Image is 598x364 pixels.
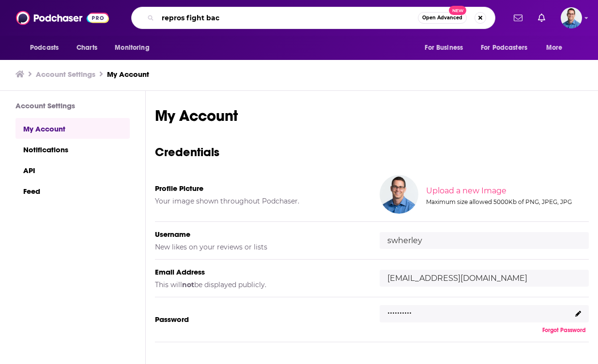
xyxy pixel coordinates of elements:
h5: Password [155,315,364,324]
button: Forgot Password [539,326,589,334]
img: Your profile image [380,175,418,214]
h5: New likes on your reviews or lists [155,243,364,251]
h5: This will be displayed publicly. [155,280,364,289]
input: email [380,270,589,287]
h5: Your image shown throughout Podchaser. [155,197,364,205]
div: Maximum size allowed 5000Kb of PNG, JPEG, JPG [426,198,587,205]
a: Charts [70,39,103,57]
input: Search podcasts, credits, & more... [158,10,418,26]
a: API [15,160,130,180]
div: Search podcasts, credits, & more... [131,7,495,29]
span: More [546,41,563,55]
span: Logged in as swherley [561,7,582,29]
h1: My Account [155,106,589,125]
button: open menu [475,39,541,57]
img: User Profile [561,7,582,29]
span: Monitoring [115,41,149,55]
span: For Business [425,41,463,55]
h5: Email Address [155,267,364,277]
button: open menu [23,39,71,57]
h3: Account Settings [15,101,130,110]
button: open menu [418,39,475,57]
span: Podcasts [30,41,59,55]
a: Feed [15,180,130,201]
span: Open Advanced [422,15,462,20]
span: New [449,6,466,15]
button: open menu [108,39,162,57]
h5: Profile Picture [155,184,364,193]
p: .......... [387,303,412,317]
button: Open AdvancedNew [418,12,467,24]
a: Show notifications dropdown [534,10,549,26]
a: Show notifications dropdown [510,10,526,26]
img: Podchaser - Follow, Share and Rate Podcasts [16,9,109,27]
span: Charts [77,41,97,55]
h3: Credentials [155,145,589,160]
a: Notifications [15,139,130,160]
b: not [182,280,194,289]
h5: Username [155,230,364,239]
input: username [380,232,589,249]
span: For Podcasters [481,41,527,55]
a: Account Settings [36,70,95,79]
button: Show profile menu [561,7,582,29]
a: My Account [107,70,149,79]
a: My Account [15,118,130,139]
button: open menu [539,39,575,57]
